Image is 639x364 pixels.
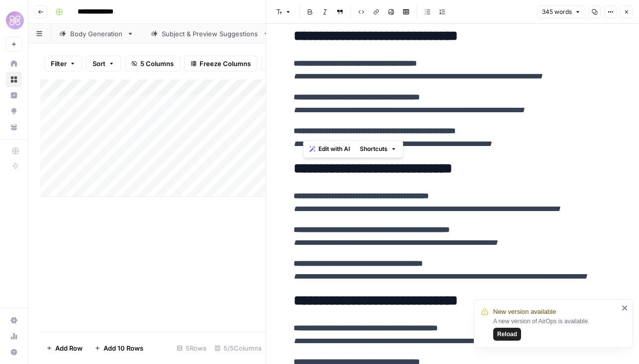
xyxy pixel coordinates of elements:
span: Reload [497,330,517,339]
a: Usage [6,328,22,344]
button: 345 words [537,5,585,18]
div: Body Generation [70,29,123,39]
div: A new version of AirOps is available. [493,317,619,341]
button: Freeze Columns [184,56,257,72]
a: Body Generation [51,24,142,44]
button: Shortcuts [356,143,401,155]
span: Add 10 Rows [104,343,143,353]
button: Help + Support [6,344,22,360]
button: Add Row [40,340,89,356]
span: Filter [51,59,67,69]
a: Browse [6,72,22,87]
a: Your Data [6,119,22,135]
span: Freeze Columns [200,59,251,69]
div: 5/5 Columns [211,340,266,356]
a: Home [6,56,22,72]
span: 5 Columns [140,59,174,69]
div: Subject & Preview Suggestions [162,29,259,39]
button: Filter [44,56,82,72]
button: close [622,304,629,312]
a: Opportunities [6,103,22,119]
img: HoneyLove Logo [6,11,24,29]
button: Add 10 Rows [89,340,149,356]
button: Sort [86,56,121,72]
div: 5 Rows [173,340,211,356]
button: Edit with AI [306,143,354,155]
a: Settings [6,312,22,328]
button: Reload [493,328,521,341]
a: Insights [6,87,22,103]
span: Shortcuts [360,145,388,153]
span: 345 words [542,7,572,16]
button: Workspace: HoneyLove [6,8,22,33]
span: Edit with AI [319,145,350,153]
span: Sort [93,59,106,69]
button: 5 Columns [125,56,180,72]
span: New version available [493,307,556,317]
a: Subject & Preview Suggestions [142,24,278,44]
span: Add Row [55,343,83,353]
